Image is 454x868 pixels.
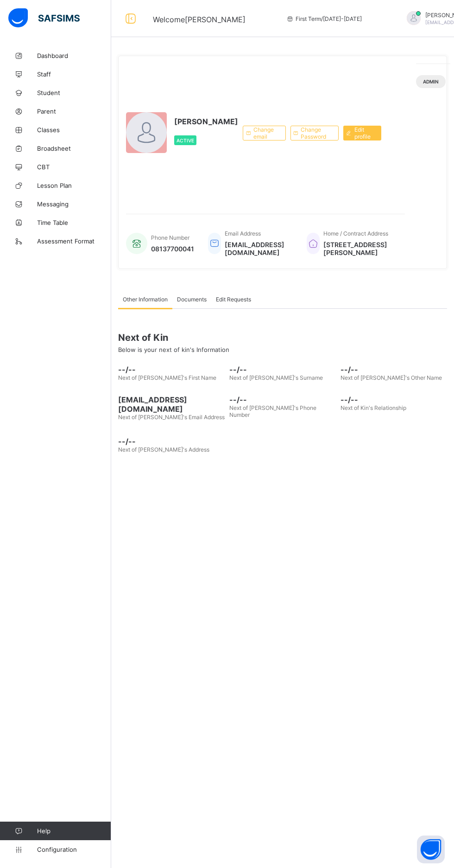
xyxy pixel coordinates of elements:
span: Home / Contract Address [323,230,388,237]
span: Other Information [123,296,168,303]
span: --/-- [340,395,447,404]
span: Next of [PERSON_NAME]'s Address [118,446,209,453]
span: Configuration [37,846,111,853]
span: Admin [423,79,439,84]
span: Dashboard [37,52,111,59]
button: Open asap [417,836,445,863]
span: session/term information [286,15,362,22]
span: Student [37,89,111,96]
span: [PERSON_NAME] [174,117,238,126]
span: Email Address [225,230,261,237]
span: Classes [37,126,111,134]
span: Active [177,138,194,143]
span: Next of Kin [118,332,447,343]
span: Next of Kin's Relationship [340,404,406,411]
span: Edit profile [354,126,374,140]
span: CBT [37,163,111,171]
span: --/-- [118,365,225,374]
span: Next of [PERSON_NAME]'s Phone Number [229,404,316,418]
span: Edit Requests [216,296,251,303]
span: --/-- [229,395,336,404]
span: Phone Number [151,234,189,241]
span: --/-- [118,437,225,446]
span: Staff [37,70,111,78]
span: Assessment Format [37,237,111,245]
span: Change Password [301,126,331,140]
span: Lesson Plan [37,182,111,189]
span: --/-- [229,365,336,374]
img: safsims [8,8,80,28]
span: Broadsheet [37,145,111,152]
span: [STREET_ADDRESS][PERSON_NAME] [323,241,396,256]
span: Next of [PERSON_NAME]'s Surname [229,374,323,381]
span: Welcome [PERSON_NAME] [153,15,246,24]
span: [EMAIL_ADDRESS][DOMAIN_NAME] [225,241,293,256]
span: Below is your next of kin's Information [118,346,229,353]
span: Next of [PERSON_NAME]'s First Name [118,374,216,381]
span: Time Table [37,219,111,226]
span: Next of [PERSON_NAME]'s Email Address [118,414,225,421]
span: Documents [177,296,207,303]
span: Help [37,827,111,835]
span: [EMAIL_ADDRESS][DOMAIN_NAME] [118,395,225,414]
span: Next of [PERSON_NAME]'s Other Name [340,374,442,381]
span: 08137700041 [151,245,194,253]
span: Parent [37,108,111,115]
span: Messaging [37,200,111,208]
span: --/-- [340,365,447,374]
span: Change email [253,126,278,140]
